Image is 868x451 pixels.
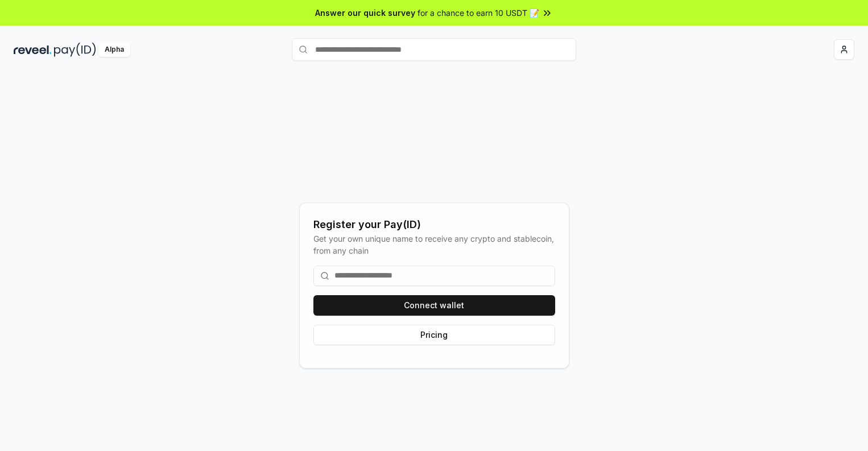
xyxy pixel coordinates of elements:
button: Pricing [313,325,555,345]
button: Connect wallet [313,295,555,316]
span: for a chance to earn 10 USDT 📝 [418,7,539,19]
div: Alpha [98,43,130,57]
span: Answer our quick survey [315,7,415,19]
img: reveel_dark [14,43,52,57]
img: pay_id [54,43,96,57]
div: Register your Pay(ID) [313,217,555,233]
div: Get your own unique name to receive any crypto and stablecoin, from any chain [313,233,555,256]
